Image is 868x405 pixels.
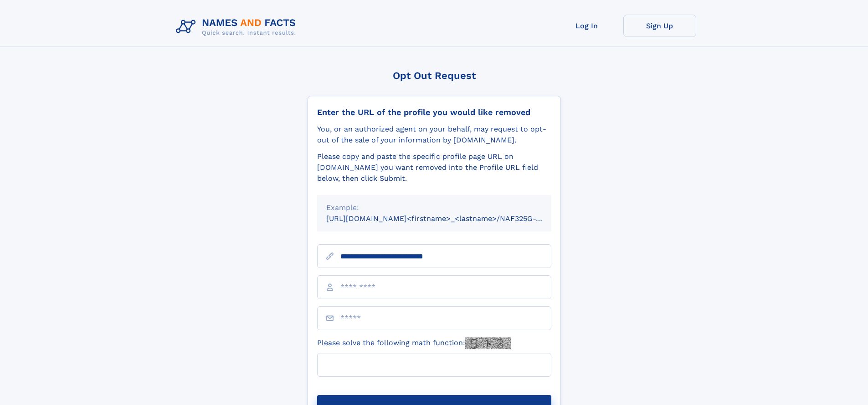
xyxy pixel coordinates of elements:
div: You, or an authorized agent on your behalf, may request to opt-out of the sale of your informatio... [317,124,551,146]
a: Sign Up [623,15,696,37]
a: Log In [550,15,623,37]
div: Example: [326,202,542,213]
small: [URL][DOMAIN_NAME]<firstname>_<lastname>/NAF325G-xxxxxxxx [326,214,569,223]
div: Opt Out Request [308,70,561,81]
div: Please copy and paste the specific profile page URL on [DOMAIN_NAME] you want removed into the Pr... [317,151,551,184]
div: Enter the URL of the profile you would like removed [317,107,551,117]
img: Logo Names and Facts [172,15,303,39]
label: Please solve the following math function: [317,337,511,349]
